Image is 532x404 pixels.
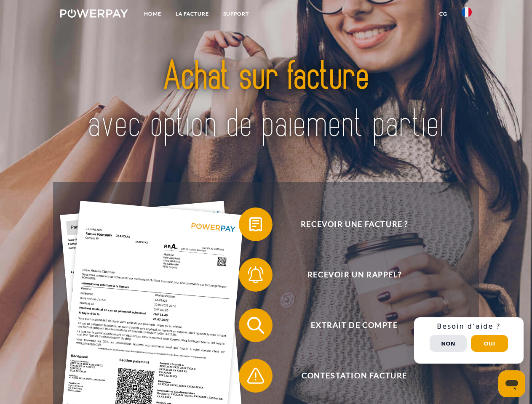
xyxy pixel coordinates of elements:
button: Recevoir une facture ? [239,207,458,241]
img: fr [462,7,472,17]
iframe: Bouton de lancement de la fenêtre de messagerie [498,370,525,397]
button: Recevoir un rappel? [239,258,458,292]
img: qb_bill.svg [245,214,266,235]
button: Extrait de compte [239,308,458,342]
img: qb_search.svg [245,315,266,336]
img: qb_bell.svg [245,264,266,285]
a: LA FACTURE [168,6,216,21]
span: Contestation Facture [251,359,457,393]
span: Recevoir une facture ? [251,207,457,241]
button: Oui [471,335,508,352]
button: Non [430,335,467,352]
img: logo-powerpay-white.svg [60,9,128,18]
span: Recevoir un rappel? [251,258,457,292]
img: title-powerpay_fr.svg [80,40,452,161]
div: Schnellhilfe [414,317,524,364]
a: CG [432,6,454,21]
h3: Besoin d’aide ? [419,322,519,331]
a: Support [216,6,256,21]
a: Home [137,6,168,21]
span: Extrait de compte [251,308,457,342]
button: Contestation Facture [239,359,458,393]
img: qb_warning.svg [245,365,266,386]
